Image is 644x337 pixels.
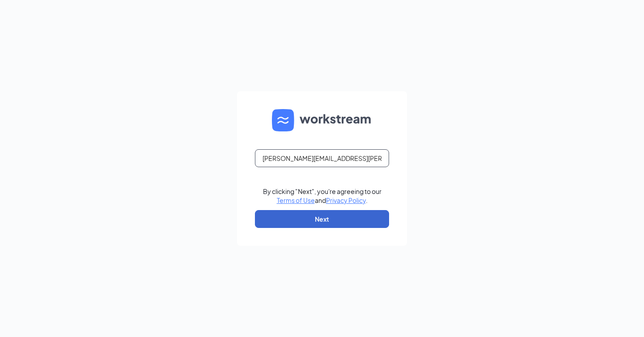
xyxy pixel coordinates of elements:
[277,196,315,204] a: Terms of Use
[263,187,381,205] div: By clicking "Next", you're agreeing to our and .
[255,210,389,228] button: Next
[272,109,372,131] img: WS logo and Workstream text
[255,149,389,167] input: Email
[326,196,366,204] a: Privacy Policy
